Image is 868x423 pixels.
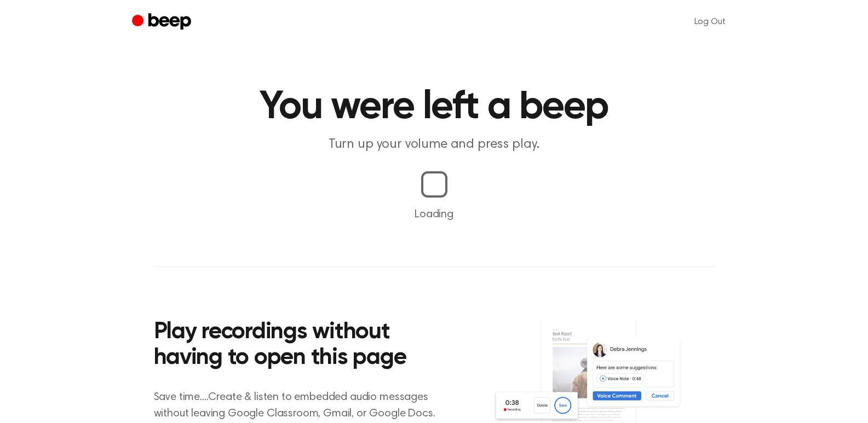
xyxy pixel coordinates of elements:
[154,88,715,127] h1: You were left a beep
[13,206,855,223] p: Loading
[683,9,737,35] a: Log Out
[132,11,194,33] a: Beep
[154,389,449,422] p: Save time....Create & listen to embedded audio messages without leaving Google Classroom, Gmail, ...
[154,320,449,372] h2: Play recordings without having to open this page
[224,136,645,154] p: Turn up your volume and press play.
